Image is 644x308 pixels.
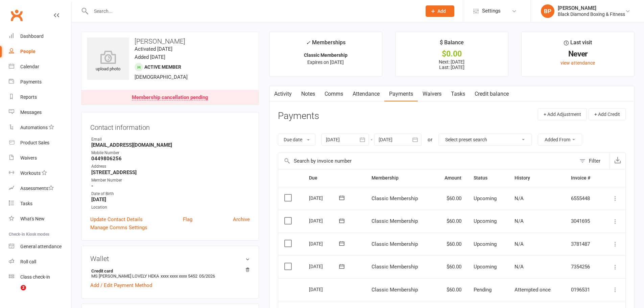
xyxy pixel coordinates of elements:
time: Added [DATE] [135,54,165,60]
input: Search... [89,6,417,16]
td: 3041695 [565,210,602,233]
div: or [428,136,432,144]
strong: Credit card [91,268,246,274]
div: Calendar [20,64,39,69]
div: Dashboard [20,33,44,39]
li: MS [PERSON_NAME] LOVELY HEKA [90,267,250,280]
div: General attendance [20,244,62,249]
div: Roll call [20,259,36,264]
div: [DATE] [309,261,340,271]
div: Never [528,50,628,57]
a: Tasks [9,196,71,211]
a: Workouts [9,166,71,181]
td: 0196531 [565,278,602,301]
th: Membership [365,169,434,187]
time: Activated [DATE] [135,46,172,52]
span: Upcoming [474,264,497,270]
th: Invoice # [565,169,602,187]
span: [DEMOGRAPHIC_DATA] [135,74,188,80]
a: Class kiosk mode [9,269,71,285]
div: Memberships [306,38,345,51]
a: Attendance [348,86,384,102]
a: Payments [384,86,418,102]
a: Waivers [418,86,446,102]
button: Add [426,5,454,17]
span: Classic Membership [372,195,418,202]
a: Messages [9,105,71,120]
button: Due date [278,134,315,146]
a: Roll call [9,254,71,269]
p: Next: [DATE] Last: [DATE] [402,59,502,70]
a: Update Contact Details [90,215,143,223]
div: Tasks [20,201,32,206]
span: N/A [515,195,524,202]
span: Upcoming [474,195,497,202]
span: Classic Membership [372,218,418,224]
h3: [PERSON_NAME] [87,38,253,45]
div: Address [91,163,250,170]
span: Expires on [DATE] [307,60,344,65]
a: Archive [233,215,250,223]
span: N/A [515,218,524,224]
td: $60.00 [434,255,468,278]
span: Classic Membership [372,287,418,293]
strong: [DATE] [91,196,250,203]
a: Notes [296,86,320,102]
a: Comms [320,86,348,102]
a: Tasks [446,86,470,102]
strong: - [91,183,250,189]
a: Add / Edit Payment Method [90,281,152,289]
a: General attendance kiosk mode [9,239,71,254]
span: Pending [474,287,492,293]
button: + Add Adjustment [538,108,587,120]
a: What's New [9,211,71,227]
a: Automations [9,120,71,135]
div: [PERSON_NAME] [558,5,625,11]
iframe: Intercom live chat [7,285,23,301]
strong: [EMAIL_ADDRESS][DOMAIN_NAME] [91,142,250,148]
div: Class check-in [20,274,50,280]
div: upload photo [87,50,129,73]
th: History [508,169,565,187]
h3: Contact information [90,121,250,131]
div: Payments [20,79,42,85]
div: [DATE] [309,238,340,249]
h3: Wallet [90,255,250,262]
a: Manage Comms Settings [90,223,147,232]
div: Waivers [20,155,37,161]
a: Credit balance [470,86,514,102]
div: Email [91,136,250,143]
span: 2 [21,285,26,290]
th: Amount [434,169,468,187]
a: Assessments [9,181,71,196]
div: Mobile Number [91,150,250,156]
div: Automations [20,125,48,130]
div: Assessments [20,186,54,191]
div: People [20,49,35,54]
div: Location [91,204,250,211]
div: $ Balance [440,38,464,50]
a: People [9,44,71,59]
a: Activity [269,86,296,102]
a: Reports [9,90,71,105]
div: [DATE] [309,215,340,226]
a: Flag [183,215,192,223]
td: 3781487 [565,233,602,256]
button: Filter [576,153,610,169]
a: Dashboard [9,29,71,44]
a: Waivers [9,150,71,166]
div: Product Sales [20,140,49,145]
span: Upcoming [474,218,497,224]
div: Reports [20,94,37,100]
span: Upcoming [474,241,497,247]
button: Added From [538,134,582,146]
span: Add [437,8,446,14]
span: 05/2026 [199,274,215,279]
input: Search by invoice number [278,153,576,169]
div: [DATE] [309,284,340,294]
span: Active member [144,64,181,70]
span: Attempted once [515,287,551,293]
td: $60.00 [434,210,468,233]
span: Classic Membership [372,241,418,247]
span: N/A [515,264,524,270]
